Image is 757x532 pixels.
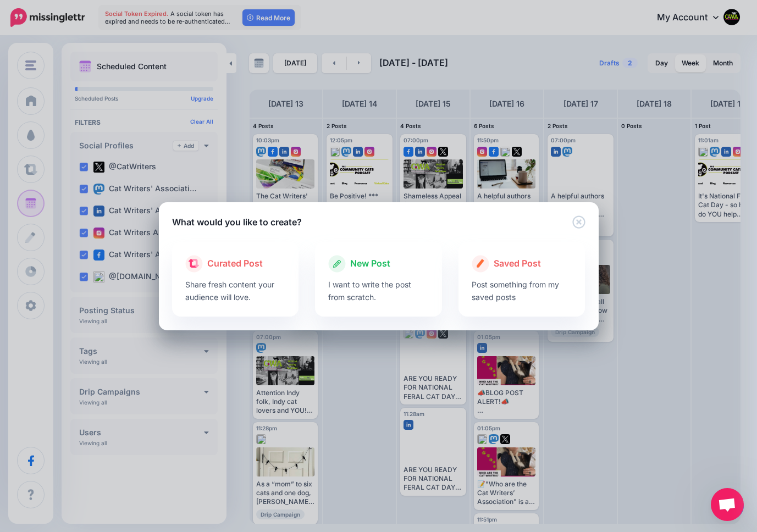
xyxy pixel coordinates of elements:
p: Share fresh content your audience will love. [185,278,286,303]
p: Post something from my saved posts [472,278,572,303]
span: New Post [350,257,390,271]
span: Curated Post [207,257,263,271]
button: Close [572,215,585,229]
img: create.png [477,259,485,268]
img: curate.png [189,259,200,268]
p: I want to write the post from scratch. [328,278,429,303]
h5: What would you like to create? [172,215,302,229]
span: Saved Post [494,257,541,271]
